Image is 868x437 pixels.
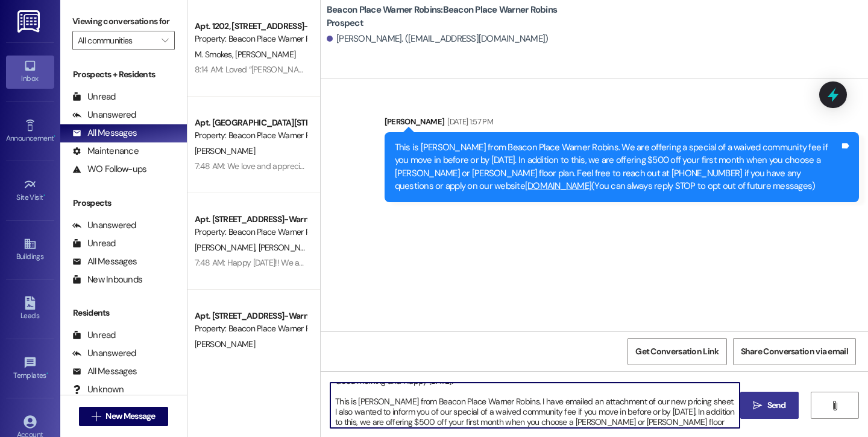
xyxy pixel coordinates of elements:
a: Inbox [6,56,54,88]
i:  [753,401,762,410]
span: • [54,132,55,141]
div: 7:48 AM: We love and appreciate y'all . Thanks for all you do [195,161,403,171]
span: [PERSON_NAME] [195,339,255,349]
div: Prospects + Residents [60,68,187,81]
span: Get Conversation Link [635,345,719,358]
button: New Message [79,407,168,426]
span: • [46,369,48,378]
div: This is [PERSON_NAME] from Beacon Place Warner Robins. We are offering a special of a waived comm... [395,141,840,193]
div: [DATE] 1:57 PM [444,115,493,128]
span: M. Smokes [195,49,235,60]
div: [PERSON_NAME]. ([EMAIL_ADDRESS][DOMAIN_NAME]) [327,33,549,45]
div: Unanswered [72,219,136,232]
i:  [830,401,839,410]
span: [PERSON_NAME] [258,242,318,253]
span: Send [767,399,786,412]
div: All Messages [72,365,137,378]
i:  [92,412,101,421]
div: Apt. [GEOGRAPHIC_DATA][STREET_ADDRESS]-Warner Robins, LLC [195,116,306,129]
div: [PERSON_NAME] [385,115,859,132]
img: ResiDesk Logo [17,10,42,33]
span: Share Conversation via email [741,345,848,358]
div: Residents [60,307,187,319]
input: All communities [78,31,156,50]
div: Unread [72,329,116,342]
a: Site Visit • [6,174,54,207]
i:  [162,36,168,45]
label: Viewing conversations for [72,12,175,31]
div: Unanswered [72,347,136,360]
button: Send [740,392,799,419]
div: All Messages [72,255,137,268]
div: Property: Beacon Place Warner Robins [195,322,306,335]
span: [PERSON_NAME] [195,242,259,253]
span: • [43,191,45,200]
span: [PERSON_NAME] [195,145,255,156]
div: New Inbounds [72,273,142,286]
div: Apt. 1202, [STREET_ADDRESS]-Warner Robins, LLC [195,20,306,33]
a: Buildings [6,234,54,266]
a: Leads [6,293,54,325]
span: New Message [105,410,155,423]
div: Prospects [60,197,187,209]
div: Maintenance [72,145,139,158]
div: Unknown [72,383,124,396]
div: Unread [72,237,116,250]
textarea: Good morning and Happy [DATE]! This is [PERSON_NAME] from Beacon Place Warner Robins. I have emai... [330,383,740,428]
div: Unread [72,91,116,103]
a: Templates • [6,352,54,385]
div: Unanswered [72,109,136,121]
a: [DOMAIN_NAME] [525,180,591,192]
span: [PERSON_NAME] [235,49,295,60]
div: Apt. [STREET_ADDRESS]-Warner Robins, LLC [195,310,306,322]
div: Property: Beacon Place Warner Robins [195,129,306,142]
div: Apt. [STREET_ADDRESS]-Warner Robins, LLC [195,213,306,226]
button: Share Conversation via email [733,338,856,365]
div: WO Follow-ups [72,163,146,176]
div: All Messages [72,127,137,139]
button: Get Conversation Link [627,338,726,365]
div: Property: Beacon Place Warner Robins [195,33,306,45]
b: Beacon Place Warner Robins: Beacon Place Warner Robins Prospect [327,4,568,30]
div: Property: Beacon Place Warner Robins [195,226,306,238]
